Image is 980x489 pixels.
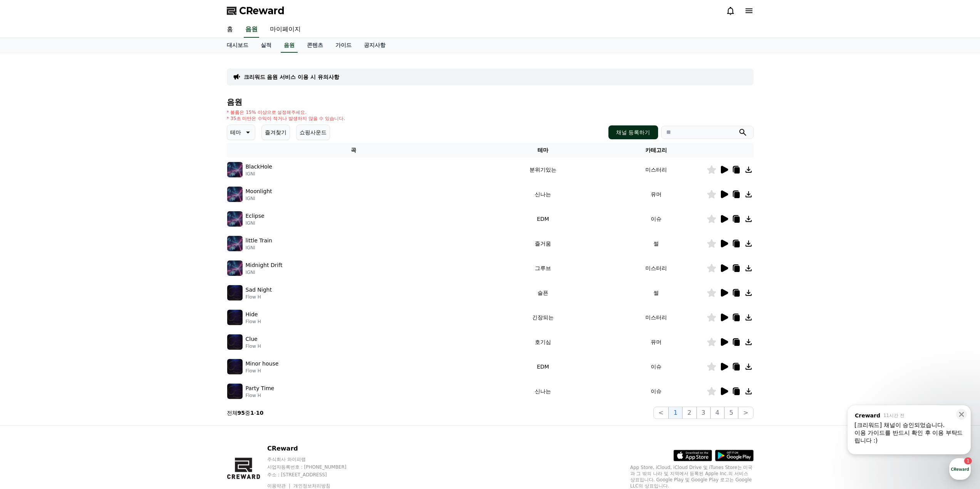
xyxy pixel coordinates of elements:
a: 콘텐츠 [301,38,329,53]
td: 신나는 [480,182,605,207]
p: Sad Night [246,286,272,294]
a: 설정 [99,244,148,263]
p: 전체 중 - [227,409,264,417]
img: music [227,260,243,276]
p: Eclipse [246,212,265,220]
td: 미스터리 [606,256,707,280]
p: Hide [246,310,258,319]
th: 카테고리 [606,143,707,157]
p: IGNI [246,220,265,226]
p: * 볼륨은 15% 이상으로 설정해주세요. [227,109,345,115]
td: 즐거움 [480,231,605,256]
a: 가이드 [329,38,358,53]
span: CReward [239,5,285,17]
a: 홈 [2,244,51,263]
span: 1 [78,244,81,250]
p: IGNI [246,171,272,177]
a: 공지사항 [358,38,392,53]
button: 5 [724,407,738,419]
img: music [227,334,243,350]
p: App Store, iCloud, iCloud Drive 및 iTunes Store는 미국과 그 밖의 나라 및 지역에서 등록된 Apple Inc.의 서비스 상표입니다. Goo... [630,464,754,489]
strong: 10 [256,410,263,416]
td: 그루브 [480,256,605,280]
a: 홈 [221,22,239,38]
p: CReward [267,444,361,453]
p: Flow H [246,368,279,374]
td: EDM [480,207,605,231]
button: 4 [710,407,724,419]
img: music [227,359,243,374]
th: 테마 [480,143,605,157]
button: 테마 [227,125,255,140]
td: 분위기있는 [480,157,605,182]
td: 호기심 [480,330,605,354]
p: 주식회사 와이피랩 [267,456,361,462]
img: music [227,211,243,227]
p: Flow H [246,392,275,399]
button: 2 [682,407,696,419]
p: 사업자등록번호 : [PHONE_NUMBER] [267,464,361,470]
span: 대화 [70,256,80,262]
button: 3 [697,407,710,419]
td: 슬픈 [480,280,605,305]
td: EDM [480,354,605,379]
p: * 35초 미만은 수익이 적거나 발생하지 않을 수 있습니다. [227,115,345,122]
a: 개인정보처리방침 [293,483,330,489]
button: > [738,407,753,419]
img: music [227,236,243,251]
p: IGNI [246,195,272,202]
p: Flow H [246,343,261,349]
button: 즐겨찾기 [261,125,290,140]
p: Midnight Drift [246,261,283,269]
img: music [227,285,243,300]
button: 채널 등록하기 [608,125,658,139]
strong: 95 [238,410,245,416]
th: 곡 [227,143,481,157]
td: 미스터리 [606,157,707,182]
a: CReward [227,5,285,17]
p: Clue [246,335,258,343]
p: Party Time [246,384,275,392]
a: 음원 [281,38,298,53]
span: 설정 [119,255,128,262]
a: 마이페이지 [264,22,307,38]
img: music [227,384,243,399]
a: 음원 [244,22,259,38]
p: 테마 [230,127,241,138]
td: 썰 [606,231,707,256]
a: 대시보드 [221,38,255,53]
p: IGNI [246,245,272,251]
td: 썰 [606,280,707,305]
td: 긴장되는 [480,305,605,330]
strong: 1 [250,410,254,416]
img: music [227,310,243,325]
h4: 음원 [227,98,754,106]
p: 주소 : [STREET_ADDRESS] [267,472,361,478]
p: Flow H [246,319,261,325]
p: Moonlight [246,187,272,195]
td: 신나는 [480,379,605,404]
span: 홈 [24,255,29,262]
a: 크리워드 음원 서비스 이용 시 유의사항 [244,73,339,81]
button: < [653,407,668,419]
img: music [227,162,243,177]
a: 1대화 [51,244,99,263]
a: 이용약관 [267,483,291,489]
p: little Train [246,237,272,245]
button: 1 [668,407,682,419]
p: Minor house [246,360,279,368]
td: 유머 [606,182,707,207]
td: 유머 [606,330,707,354]
td: 이슈 [606,379,707,404]
p: BlackHole [246,163,272,171]
button: 쇼핑사운드 [296,125,330,140]
p: Flow H [246,294,272,300]
td: 미스터리 [606,305,707,330]
td: 이슈 [606,354,707,379]
p: IGNI [246,269,283,275]
a: 실적 [255,38,278,53]
td: 이슈 [606,207,707,231]
img: music [227,187,243,202]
